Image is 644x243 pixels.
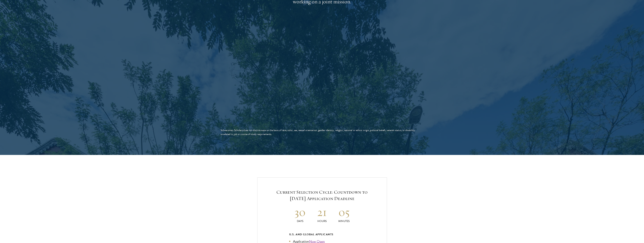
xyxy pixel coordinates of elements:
p: Minutes [333,219,355,223]
div: U.S. and Global Applicants [289,232,355,237]
p: Hours [311,219,333,223]
h2: 21 [311,205,333,219]
h5: Current Selection Cycle: Countdown to [DATE] Application Deadline [269,189,375,202]
div: Schwarzman Scholars does not discriminate on the basis of race, color, sex, sexual orientation, g... [221,128,424,136]
h2: 05 [333,205,355,219]
h2: 30 [289,205,311,219]
p: Days [289,219,311,223]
